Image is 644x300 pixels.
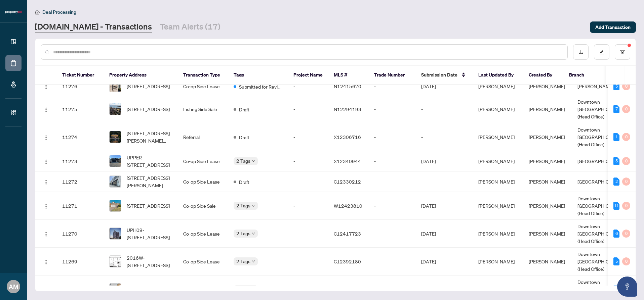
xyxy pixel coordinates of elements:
td: 11269 [57,248,104,276]
td: Co-op Side Sale [178,192,228,220]
span: 2 Tags [236,157,250,165]
td: - [369,78,416,95]
img: Logo [43,259,49,265]
img: Logo [43,135,49,140]
button: download [573,44,589,60]
td: [PERSON_NAME] [473,192,523,220]
div: 6 [613,230,619,238]
div: 11 [613,202,619,210]
td: - [369,248,416,276]
button: Open asap [617,277,637,297]
img: thumbnail-img [110,284,121,295]
span: [PERSON_NAME] [529,179,565,185]
img: thumbnail-img [110,228,121,239]
button: edit [594,44,609,60]
th: Property Address [104,66,178,85]
span: Deal Processing [42,9,76,15]
img: Logo [43,159,49,164]
th: Last Updated By [473,66,523,85]
td: - [369,95,416,123]
td: Co-op Side Lease [178,151,228,171]
div: 0 [622,257,630,265]
td: 11271 [57,192,104,220]
td: [GEOGRAPHIC_DATA] [572,151,630,171]
button: Logo [41,284,51,295]
img: Logo [43,107,49,112]
span: C12417723 [334,231,361,237]
img: thumbnail-img [110,131,121,143]
span: 2 Tags [236,230,250,237]
td: Downtown [GEOGRAPHIC_DATA] (Head Office) [572,95,630,123]
td: Referral [178,123,228,151]
td: [PERSON_NAME] [473,123,523,151]
td: - [369,220,416,248]
td: [PERSON_NAME] [473,78,523,95]
td: - [369,151,416,171]
span: home [35,10,40,14]
span: Draft [239,106,249,113]
span: [PERSON_NAME] [529,83,565,89]
span: X12306716 [334,134,361,140]
td: 11274 [57,123,104,151]
span: down [252,232,255,235]
td: - [369,192,416,220]
td: - [288,95,328,123]
span: AM [9,282,18,291]
span: Add Transaction [595,22,631,33]
div: 0 [622,230,630,238]
td: [DATE] [416,78,473,95]
td: - [288,192,328,220]
td: [PERSON_NAME] [572,78,630,95]
td: Co-op Side Lease [178,220,228,248]
td: 11272 [57,171,104,192]
td: [PERSON_NAME] [473,171,523,192]
td: 11276 [57,78,104,95]
span: [PERSON_NAME] [529,258,565,264]
th: Tags [228,66,288,85]
button: Logo [41,176,51,187]
button: Logo [41,156,51,166]
td: [PERSON_NAME] [473,95,523,123]
span: [PERSON_NAME] [529,203,565,209]
td: - [288,248,328,276]
span: W12423810 [334,203,362,209]
td: Co-op Side Lease [178,171,228,192]
span: [STREET_ADDRESS] [127,202,170,209]
td: [GEOGRAPHIC_DATA] [572,171,630,192]
span: down [252,159,255,163]
span: Submitted for Review [239,83,283,90]
span: Draft [239,178,249,186]
th: MLS # [328,66,369,85]
div: 5 [613,82,619,90]
div: 0 [613,285,619,293]
div: 5 [613,257,619,265]
div: 1 [613,133,619,141]
td: [PERSON_NAME] [473,248,523,276]
span: [STREET_ADDRESS] [127,83,170,90]
div: 0 [622,157,630,165]
button: Logo [41,104,51,114]
button: Logo [41,256,51,267]
button: Logo [41,228,51,239]
td: [DATE] [416,192,473,220]
span: N12415670 [334,83,361,89]
td: [DATE] [416,220,473,248]
th: Created By [523,66,564,85]
span: filter [620,50,625,54]
td: [PERSON_NAME] [473,151,523,171]
img: Logo [43,180,49,185]
th: Branch [564,66,614,85]
td: - [288,123,328,151]
span: UPH09-[STREET_ADDRESS] [127,226,172,241]
img: thumbnail-img [110,103,121,115]
td: - [288,151,328,171]
td: Co-op Side Lease [178,248,228,276]
a: [DOMAIN_NAME] - Transactions [35,21,152,33]
span: N12294193 [334,106,361,112]
img: Logo [43,232,49,237]
td: Co-op Side Lease [178,78,228,95]
span: edit [599,50,604,54]
div: 5 [613,157,619,165]
span: down [252,260,255,263]
button: Logo [41,132,51,142]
